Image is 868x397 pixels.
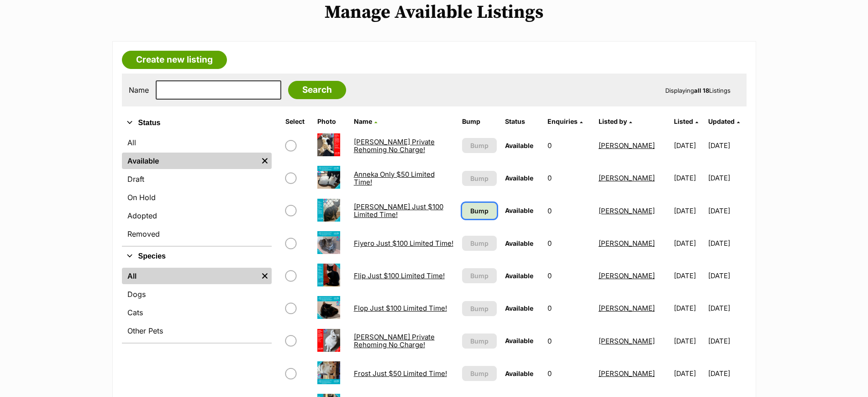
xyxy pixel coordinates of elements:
th: Photo [314,114,349,129]
span: Available [505,272,533,280]
a: Flip Just $100 Limited Time! [354,271,445,280]
button: Bump [462,301,497,316]
div: Status [122,132,272,246]
a: Name [354,117,377,125]
input: Search [288,81,346,99]
span: translation missing: en.admin.listings.index.attributes.enquiries [547,117,578,125]
td: 0 [544,325,594,357]
th: Bump [458,114,500,129]
span: Bump [470,369,489,378]
a: [PERSON_NAME] [599,304,655,312]
td: [DATE] [670,358,707,389]
a: [PERSON_NAME] [599,206,655,215]
a: Frost Just $50 Limited Time! [354,369,447,378]
td: 0 [544,162,594,194]
td: [DATE] [670,195,707,227]
button: Bump [462,366,497,381]
td: [DATE] [708,358,745,389]
a: [PERSON_NAME] [599,239,655,248]
th: Status [501,114,543,129]
td: [DATE] [708,325,745,357]
a: Remove filter [258,268,272,284]
td: 0 [544,260,594,291]
span: Available [505,239,533,247]
a: [PERSON_NAME] Just $100 Limited Time! [354,202,443,219]
a: Other Pets [122,323,272,339]
button: Bump [462,171,497,186]
a: Enquiries [547,117,583,125]
td: [DATE] [670,130,707,161]
a: Removed [122,226,272,242]
button: Bump [462,268,497,283]
a: Listed by [599,117,632,125]
td: 0 [544,228,594,259]
td: [DATE] [670,260,707,291]
button: Species [122,250,272,262]
button: Bump [462,236,497,251]
a: Flop Just $100 Limited Time! [354,304,447,312]
a: On Hold [122,189,272,206]
span: Available [505,304,533,312]
td: 0 [544,358,594,389]
span: Available [505,370,533,377]
a: Dogs [122,286,272,302]
a: [PERSON_NAME] [599,271,655,280]
a: Draft [122,171,272,187]
td: 0 [544,130,594,161]
a: Adopted [122,207,272,224]
a: [PERSON_NAME] [599,141,655,150]
a: Fiyero Just $100 Limited Time! [354,239,453,248]
a: Create new listing [122,51,227,69]
td: [DATE] [708,195,745,227]
td: [DATE] [670,292,707,324]
span: Available [505,174,533,182]
span: Available [505,142,533,149]
a: Anneka Only $50 Limited Time! [354,170,435,186]
a: [PERSON_NAME] Private Rehoming No Charge! [354,333,435,349]
a: [PERSON_NAME] [599,369,655,378]
span: Listed by [599,117,627,125]
a: Remove filter [258,153,272,169]
th: Select [282,114,313,129]
span: Bump [470,174,489,183]
td: [DATE] [670,228,707,259]
span: Bump [470,238,489,248]
span: Bump [470,141,489,150]
span: Bump [470,304,489,313]
button: Bump [462,138,497,153]
td: 0 [544,195,594,227]
div: Species [122,266,272,343]
a: [PERSON_NAME] Private Rehoming No Charge! [354,138,435,154]
td: [DATE] [670,162,707,194]
td: [DATE] [708,260,745,291]
td: 0 [544,292,594,324]
span: Name [354,117,372,125]
span: Available [505,337,533,344]
span: Bump [470,206,489,216]
a: [PERSON_NAME] [599,174,655,182]
td: [DATE] [670,325,707,357]
img: Frost Just $50 Limited Time! [317,361,340,384]
a: All [122,268,258,284]
td: [DATE] [708,292,745,324]
span: Bump [470,336,489,346]
span: Displaying Listings [665,87,731,94]
span: Available [505,206,533,214]
a: All [122,134,272,151]
label: Name [129,86,149,94]
button: Bump [462,333,497,349]
button: Status [122,117,272,129]
a: Available [122,153,258,169]
a: Bump [462,203,497,219]
a: [PERSON_NAME] [599,337,655,345]
a: Cats [122,304,272,321]
span: Bump [470,271,489,281]
td: [DATE] [708,228,745,259]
